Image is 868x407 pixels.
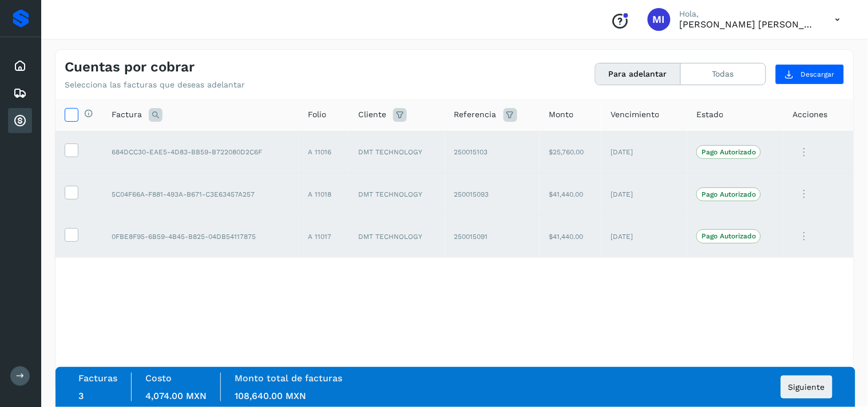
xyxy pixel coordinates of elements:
td: DMT TECHNOLOGY [349,131,445,173]
span: Vencimiento [611,109,659,121]
button: Para adelantar [596,63,681,85]
div: Inicio [8,53,32,78]
h4: Cuentas por cobrar [65,59,195,75]
p: Magda Imelda Ramos Gelacio [680,19,817,30]
span: Monto [549,109,573,121]
td: 250015093 [445,173,540,216]
td: DMT TECHNOLOGY [349,173,445,216]
td: 0FBE8F95-6B59-4B45-B825-04DB54117875 [102,216,299,258]
span: Estado [696,109,723,121]
span: Referencia [454,109,497,121]
span: 3 [78,390,84,401]
span: Folio [308,109,326,121]
span: Descargar [801,69,835,79]
span: Factura [112,109,142,121]
td: 5C04F66A-F881-493A-B671-C3E63457A257 [102,173,299,216]
button: Siguiente [781,376,833,398]
span: 108,640.00 MXN [235,390,306,401]
td: 250015103 [445,131,540,173]
div: Embarques [8,81,32,106]
button: Descargar [775,64,845,85]
td: A 11016 [299,131,349,173]
td: A 11017 [299,216,349,258]
p: Hola, [680,9,817,19]
td: [DATE] [601,216,687,258]
label: Facturas [78,373,117,384]
div: Cuentas por cobrar [8,108,32,133]
td: A 11018 [299,173,349,216]
p: Pago Autorizado [701,232,756,240]
td: [DATE] [601,173,687,216]
td: $41,440.00 [540,173,601,216]
p: Pago Autorizado [701,148,756,156]
span: Cliente [358,109,386,121]
span: 4,074.00 MXN [145,390,207,401]
span: Acciones [793,109,828,121]
span: Siguiente [788,383,825,391]
p: Pago Autorizado [701,190,756,198]
td: $41,440.00 [540,216,601,258]
td: 250015091 [445,216,540,258]
td: DMT TECHNOLOGY [349,216,445,258]
td: [DATE] [601,131,687,173]
p: Selecciona las facturas que deseas adelantar [65,80,245,90]
td: 684DCC30-EAE5-4D83-BB59-B722080D2C6F [102,131,299,173]
button: Todas [681,63,766,85]
label: Costo [145,373,172,384]
td: $25,760.00 [540,131,601,173]
label: Monto total de facturas [235,373,342,384]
